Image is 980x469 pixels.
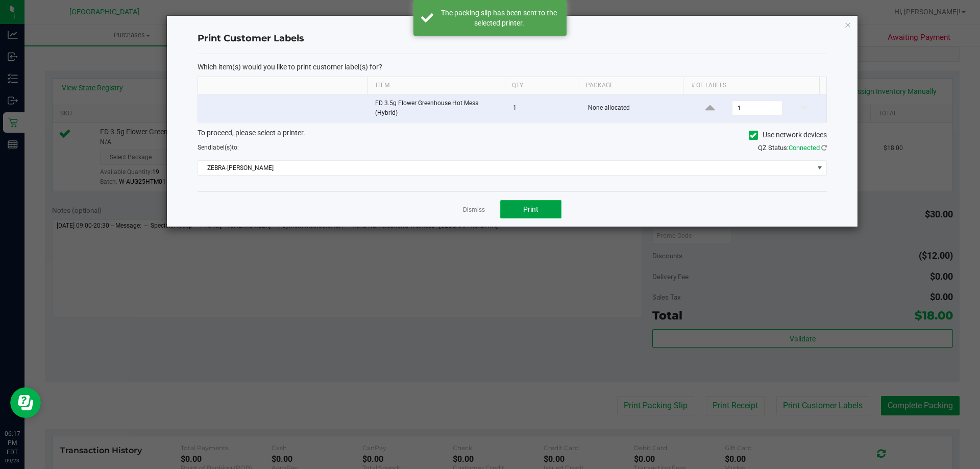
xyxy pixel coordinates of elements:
span: label(s) [211,144,232,151]
h4: Print Customer Labels [198,32,827,45]
p: Which item(s) would you like to print customer label(s) for? [198,62,827,71]
th: Item [367,77,504,94]
label: Use network devices [749,130,827,140]
span: ZEBRA-[PERSON_NAME] [198,161,814,175]
div: To proceed, please select a printer. [190,128,835,143]
iframe: Resource center [10,387,41,418]
span: Send to: [198,144,239,151]
td: FD 3.5g Flower Greenhouse Hot Mess (Hybrid) [369,94,507,122]
span: QZ Status: [758,144,827,152]
th: Package [578,77,683,94]
a: Dismiss [463,206,485,214]
button: Print [500,200,561,218]
div: The packing slip has been sent to the selected printer. [439,8,559,28]
th: Qty [504,77,578,94]
span: Connected [789,144,820,152]
td: 1 [507,94,582,122]
span: Print [523,205,538,213]
th: # of labels [683,77,819,94]
td: None allocated [582,94,689,122]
